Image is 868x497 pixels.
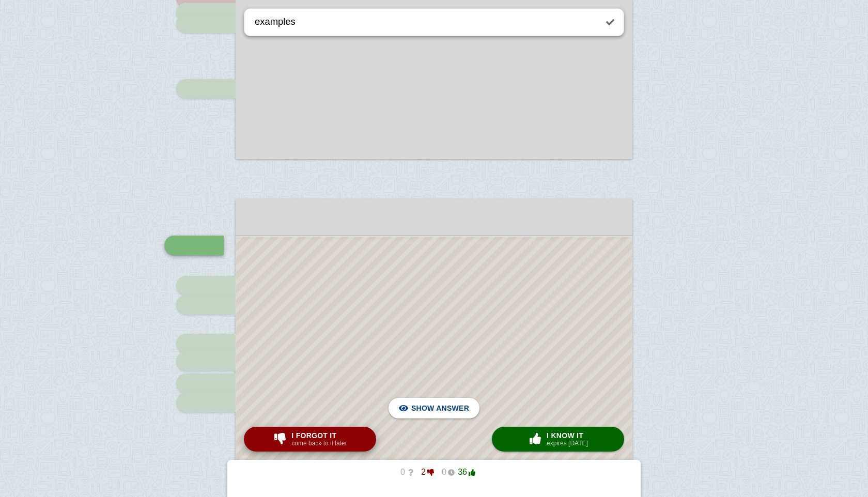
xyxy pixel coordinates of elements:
textarea: examples [253,9,597,35]
button: Show answer [389,398,479,418]
small: expires [DATE] [547,440,588,447]
button: I forgot itcome back to it later [244,427,376,452]
button: I know itexpires [DATE] [492,427,624,452]
span: Show answer [411,397,469,420]
span: 2 [413,468,434,477]
span: I know it [547,431,588,440]
span: 0 [393,468,413,477]
small: come back to it later [291,440,347,447]
span: 36 [455,468,475,477]
span: I forgot it [291,431,347,440]
span: 0 [434,468,455,477]
button: 02036 [384,464,484,480]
